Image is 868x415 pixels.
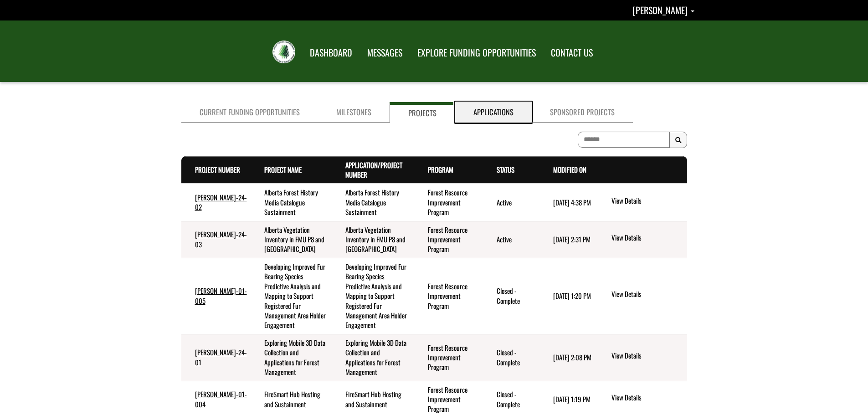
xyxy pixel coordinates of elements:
[539,258,597,334] td: 5/14/2025 1:20 PM
[332,221,414,258] td: Alberta Vegetation Inventory in FMU P8 and Chinchaga Wildland Provincial Park
[332,258,414,334] td: Developing Improved Fur Bearing Species Predictive Analysis and Mapping to Support Registered Fur...
[553,394,591,404] time: [DATE] 1:19 PM
[360,41,409,64] a: MESSAGES
[539,184,597,221] td: 6/6/2025 4:38 PM
[303,41,359,64] a: DASHBOARD
[578,132,670,148] input: To search on partial text, use the asterisk (*) wildcard character.
[251,334,332,381] td: Exploring Mobile 3D Data Collection and Applications for Forest Management
[553,291,591,301] time: [DATE] 1:20 PM
[302,39,600,64] nav: Main Navigation
[553,234,591,244] time: [DATE] 2:31 PM
[195,347,247,367] a: [PERSON_NAME]-24-01
[539,334,597,381] td: 1/29/2025 2:08 PM
[544,41,600,64] a: CONTACT US
[632,3,688,17] span: [PERSON_NAME]
[596,156,687,184] th: Actions
[596,221,687,258] td: action menu
[181,102,318,123] a: Current Funding Opportunities
[611,196,683,207] a: View details
[553,164,586,174] a: Modified On
[195,192,247,212] a: [PERSON_NAME]-24-02
[414,258,483,334] td: Forest Resource Improvement Program
[596,184,687,221] td: action menu
[611,233,683,244] a: View details
[596,334,687,381] td: action menu
[264,164,302,174] a: Project Name
[497,164,514,174] a: Status
[195,389,247,409] a: [PERSON_NAME]-01-004
[195,164,240,174] a: Project Number
[251,221,332,258] td: Alberta Vegetation Inventory in FMU P8 and Chinchaga Wildland Provincial Park
[632,3,694,17] a: Darcy Dechene
[455,102,532,123] a: Applications
[414,184,483,221] td: Forest Resource Improvement Program
[251,258,332,334] td: Developing Improved Fur Bearing Species Predictive Analysis and Mapping to Support Registered Fur...
[483,184,539,221] td: Active
[345,160,402,179] a: Application/Project Number
[195,229,247,249] a: [PERSON_NAME]-24-03
[195,286,247,305] a: [PERSON_NAME]-01-005
[332,184,414,221] td: Alberta Forest History Media Catalogue Sustainment
[181,184,251,221] td: FRIP-SILVA-24-02
[669,132,687,148] button: Search Results
[251,184,332,221] td: Alberta Forest History Media Catalogue Sustainment
[611,351,683,362] a: View details
[553,352,591,362] time: [DATE] 2:08 PM
[181,258,251,334] td: FRIP-SILVA-01-005
[318,102,390,123] a: Milestones
[553,197,591,207] time: [DATE] 4:38 PM
[596,258,687,334] td: action menu
[483,334,539,381] td: Closed - Complete
[428,164,453,174] a: Program
[611,289,683,300] a: View details
[332,334,414,381] td: Exploring Mobile 3D Data Collection and Applications for Forest Management
[181,221,251,258] td: FRIP-SILVA-24-03
[390,102,455,123] a: Projects
[483,258,539,334] td: Closed - Complete
[611,393,683,404] a: View details
[532,102,633,123] a: Sponsored Projects
[483,221,539,258] td: Active
[272,41,295,63] img: FRIAA Submissions Portal
[414,221,483,258] td: Forest Resource Improvement Program
[411,41,543,64] a: EXPLORE FUNDING OPPORTUNITIES
[181,334,251,381] td: FRIP-SILVA-24-01
[414,334,483,381] td: Forest Resource Improvement Program
[539,221,597,258] td: 7/14/2025 2:31 PM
